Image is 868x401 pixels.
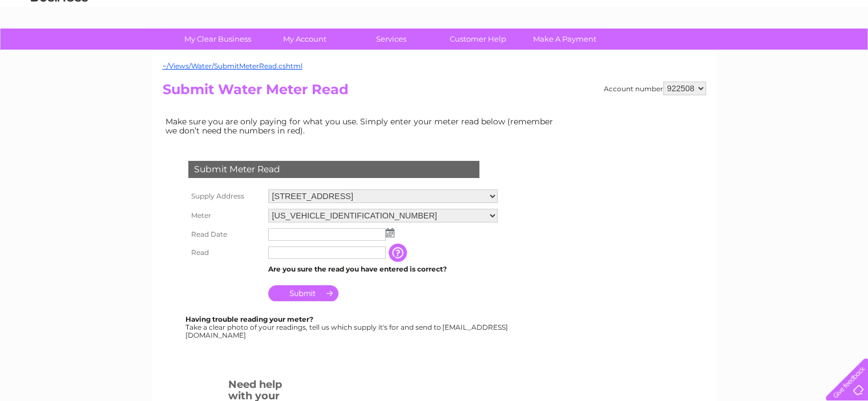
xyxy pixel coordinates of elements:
a: Telecoms [728,48,762,57]
a: My Clear Business [171,29,265,50]
th: Read Date [185,225,265,244]
a: 0333 014 3131 [653,6,732,20]
a: Log out [830,48,857,57]
div: Submit Meter Read [188,161,479,178]
a: Services [344,29,438,50]
td: Make sure you are only paying for what you use. Simply enter your meter read below (remember we d... [163,114,562,138]
div: Account number [604,82,706,95]
th: Meter [185,206,265,225]
input: Information [389,244,409,262]
th: Read [185,244,265,262]
b: Having trouble reading your meter? [185,315,313,323]
a: ~/Views/Water/SubmitMeterRead.cshtml [163,62,302,70]
a: Contact [792,48,820,57]
a: Customer Help [431,29,525,50]
a: Blog [769,48,785,57]
img: ... [386,228,394,237]
img: logo.png [30,30,88,64]
a: Water [667,48,689,57]
th: Supply Address [185,187,265,206]
h2: Submit Water Meter Read [163,82,706,103]
a: Energy [696,48,721,57]
input: Submit [268,285,338,301]
td: Are you sure the read you have entered is correct? [265,262,500,277]
a: Make A Payment [518,29,612,50]
a: My Account [257,29,352,50]
div: Clear Business is a trading name of Verastar Limited (registered in [GEOGRAPHIC_DATA] No. 3667643... [165,6,704,55]
div: Take a clear photo of your readings, tell us which supply it's for and send to [EMAIL_ADDRESS][DO... [185,315,510,339]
